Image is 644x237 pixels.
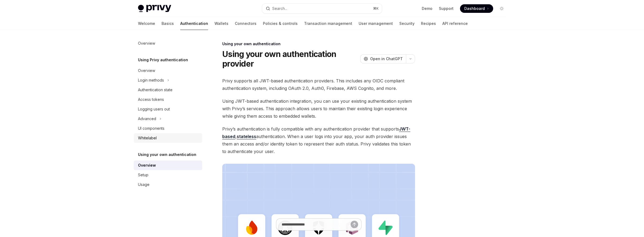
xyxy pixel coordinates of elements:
div: UI components [138,125,164,132]
a: Authentication [180,17,208,30]
button: Search...⌘K [262,4,382,13]
span: ⌘ K [373,6,379,11]
a: UI components [134,124,202,133]
a: Overview [134,66,202,75]
button: Open in ChatGPT [360,54,406,63]
a: Demo [422,6,432,11]
a: Connectors [235,17,256,30]
div: Whitelabel [138,135,157,141]
span: Privy supports all JWT-based authentication providers. This includes any OIDC compliant authentic... [222,77,415,92]
a: Wallets [214,17,228,30]
div: Overview [138,40,155,47]
a: Transaction management [304,17,352,30]
span: Open in ChatGPT [370,56,403,62]
a: Overview [134,160,202,170]
div: Using your own authentication [222,41,415,47]
a: Policies & controls [263,17,298,30]
a: Logging users out [134,104,202,114]
a: Overview [134,39,202,48]
div: Search... [272,5,287,12]
div: Access tokens [138,96,164,103]
h5: Using Privy authentication [138,57,188,63]
button: Toggle dark mode [497,4,506,13]
a: User management [359,17,393,30]
div: Overview [138,162,156,169]
a: stateless [237,134,256,139]
div: Authentication state [138,87,172,93]
a: Dashboard [460,4,493,13]
div: Usage [138,181,149,188]
div: Setup [138,172,148,178]
div: Overview [138,67,155,74]
div: Logging users out [138,106,170,112]
a: Welcome [138,17,155,30]
a: API reference [442,17,468,30]
div: Advanced [138,116,156,122]
h5: Using your own authentication [138,151,196,158]
a: Authentication state [134,85,202,95]
a: Recipes [421,17,436,30]
a: Setup [134,170,202,180]
a: Support [439,6,454,11]
span: Privy’s authentication is fully compatible with any authentication provider that supports , authe... [222,125,415,155]
a: Whitelabel [134,133,202,143]
span: Dashboard [464,6,485,11]
a: Security [399,17,415,30]
img: light logo [138,5,171,12]
a: Basics [162,17,174,30]
span: Using JWT-based authentication integration, you can use your existing authentication system with ... [222,97,415,120]
a: Access tokens [134,95,202,104]
div: Login methods [138,77,164,83]
button: Send message [351,221,358,228]
h1: Using your own authentication provider [222,49,358,68]
a: Usage [134,180,202,189]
